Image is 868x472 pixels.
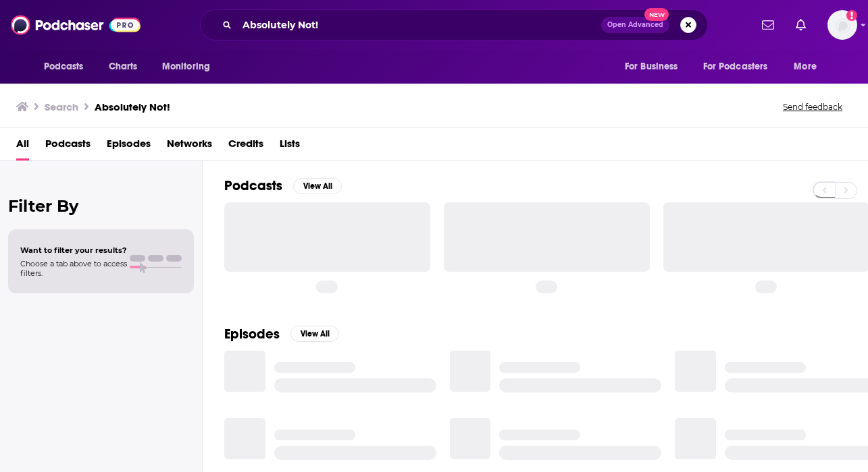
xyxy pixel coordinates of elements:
span: Choose a tab above to access filters. [20,259,127,278]
a: EpisodesView All [224,326,339,343]
a: Charts [100,54,146,80]
span: More [794,57,817,76]
button: View All [293,178,342,194]
a: Show notifications dropdown [757,13,780,36]
h3: Absolutely Not! [95,100,170,113]
h2: Podcasts [224,177,282,194]
h2: Episodes [224,326,280,343]
input: Search podcasts, credits, & more... [237,14,601,36]
img: Podchaser - Follow, Share and Rate Podcasts [11,12,141,38]
button: Show profile menu [827,10,857,40]
span: Want to filter your results? [20,245,127,255]
img: User Profile [827,10,857,40]
a: Credits [228,133,263,160]
span: For Business [625,57,678,76]
span: New [644,8,669,21]
a: Episodes [107,133,151,160]
button: open menu [615,54,695,80]
span: Open Advanced [607,22,663,28]
a: Podcasts [45,133,91,160]
button: Send feedback [779,101,846,113]
button: open menu [153,54,228,80]
button: Open AdvancedNew [601,17,669,33]
h2: Filter By [8,196,194,216]
span: For Podcasters [703,57,768,76]
div: Search podcasts, credits, & more... [200,9,708,40]
button: open menu [694,54,788,80]
button: View All [290,326,339,342]
span: Podcasts [44,57,84,76]
a: Networks [167,133,212,160]
a: Show notifications dropdown [790,13,811,36]
span: Logged in as sophiak [827,10,857,40]
span: Charts [109,57,138,76]
button: open menu [34,54,101,80]
svg: Add a profile image [846,10,857,21]
a: Lists [280,133,300,160]
h3: Search [45,100,78,113]
a: All [16,133,29,160]
a: PodcastsView All [224,177,342,194]
span: Monitoring [162,57,210,76]
button: open menu [784,54,834,80]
